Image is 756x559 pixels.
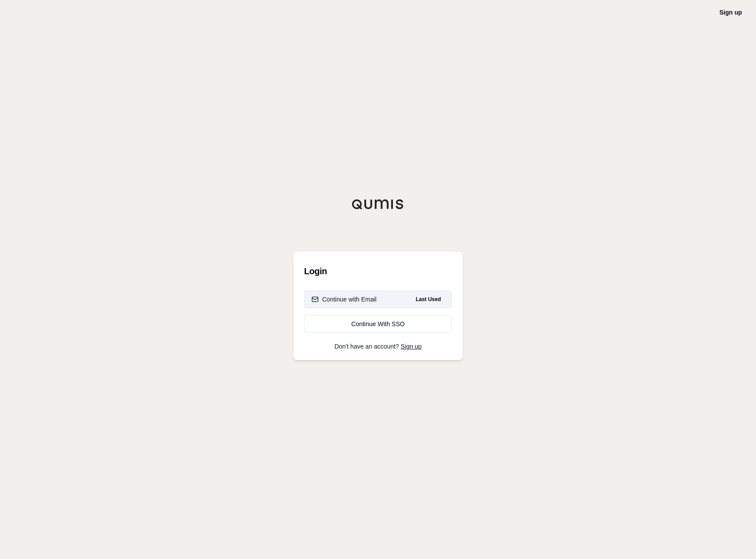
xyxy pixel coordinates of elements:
h3: Login [304,262,452,280]
p: Don't have an account? [304,343,452,349]
a: Continue With SSO [304,315,452,333]
button: Continue with EmailLast Used [304,291,452,308]
div: Continue With SSO [312,320,444,328]
a: Sign up [719,9,742,16]
a: Sign up [401,343,422,350]
div: Continue with Email [312,295,377,304]
span: Last Used [412,294,444,305]
img: Qumis [352,199,404,210]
